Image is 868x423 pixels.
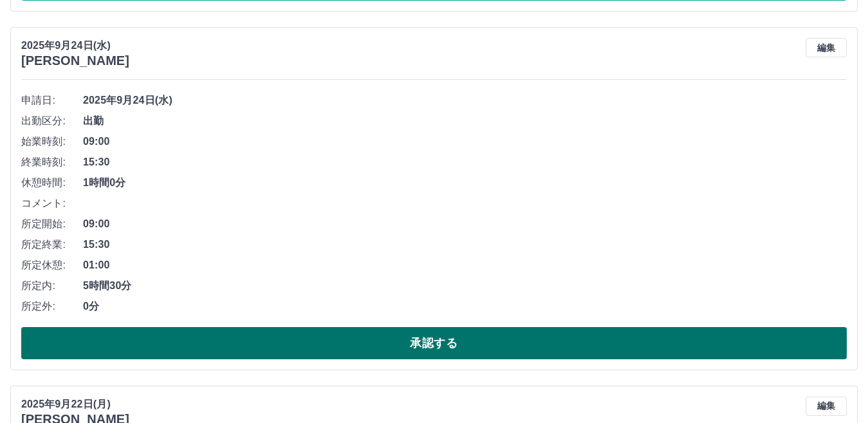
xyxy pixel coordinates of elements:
span: 09:00 [83,134,847,149]
span: 所定内: [21,278,83,294]
span: 5時間30分 [83,278,847,294]
p: 2025年9月24日(水) [21,38,129,53]
span: 申請日: [21,93,83,108]
span: 0分 [83,299,847,314]
button: 編集 [806,38,847,57]
span: 09:00 [83,216,847,232]
span: 2025年9月24日(水) [83,93,847,108]
span: 始業時刻: [21,134,83,149]
span: 15:30 [83,237,847,252]
p: 2025年9月22日(月) [21,397,129,412]
span: 1時間0分 [83,175,847,191]
span: 所定外: [21,299,83,314]
span: コメント: [21,196,83,211]
span: 所定休憩: [21,258,83,273]
h3: [PERSON_NAME] [21,53,129,68]
span: 所定開始: [21,216,83,232]
span: 01:00 [83,258,847,273]
span: 出勤区分: [21,113,83,129]
span: 休憩時間: [21,175,83,191]
span: 所定終業: [21,237,83,252]
button: 承認する [21,327,847,359]
span: 終業時刻: [21,155,83,170]
span: 出勤 [83,113,847,129]
button: 編集 [806,397,847,416]
span: 15:30 [83,155,847,170]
